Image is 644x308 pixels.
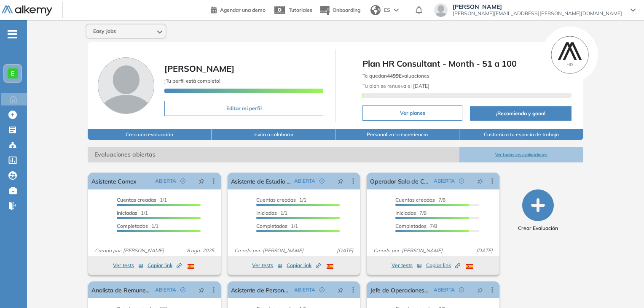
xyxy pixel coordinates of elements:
span: Plan HR Consultant - Month - 51 a 100 [362,57,571,70]
a: Jefe de Operaciones TIC [370,281,430,298]
span: Iniciadas [256,210,277,216]
span: E [11,70,14,77]
span: 1/1 [117,197,167,203]
span: pushpin [477,178,483,184]
span: Copiar link [287,262,321,269]
button: Onboarding [319,1,360,19]
span: Easy Jobs [93,28,116,35]
span: Creado por: [PERSON_NAME] [231,247,307,254]
button: Copiar link [287,260,321,270]
span: 8 ago. 2025 [183,247,217,254]
button: pushpin [192,174,211,188]
span: ABIERTA [294,177,315,185]
button: Crea una evaluación [88,129,212,140]
a: Asistente de Estudio - [PERSON_NAME] [231,173,291,189]
b: [DATE] [412,83,429,89]
button: pushpin [471,283,489,297]
img: world [370,5,381,15]
button: pushpin [331,283,350,297]
span: 1/1 [256,197,306,203]
button: Ver tests [113,260,143,270]
span: [PERSON_NAME] [164,63,234,74]
button: Invita a colaborar [212,129,335,140]
span: [DATE] [473,247,496,254]
a: Agendar una demo [211,4,266,14]
img: ESP [466,264,473,269]
span: [DATE] [333,247,357,254]
span: check-circle [180,287,185,292]
span: Crear Evaluación [518,224,558,232]
span: Iniciadas [395,210,416,216]
span: Agendar una demo [220,7,266,13]
span: 1/1 [256,210,287,216]
span: Evaluaciones abiertas [88,147,459,162]
span: Creado por: [PERSON_NAME] [91,247,167,254]
span: [PERSON_NAME][EMAIL_ADDRESS][PERSON_NAME][DOMAIN_NAME] [453,10,622,17]
span: check-circle [319,287,325,292]
span: ABIERTA [434,286,455,294]
button: pushpin [471,174,489,188]
span: Onboarding [333,7,360,13]
span: ES [384,6,390,14]
span: Cuentas creadas [395,197,435,203]
span: check-circle [319,178,325,184]
span: ¡Tu perfil está completo! [164,78,220,84]
img: arrow [394,8,399,12]
a: Analista de Remuneraciones [91,281,151,298]
button: ¡Recomienda y gana! [470,106,571,121]
span: Cuentas creadas [256,197,296,203]
span: Completados [117,223,148,229]
button: Copiar link [148,260,182,270]
img: Foto de perfil [98,57,154,114]
button: Copiar link [426,260,460,270]
span: ABIERTA [155,177,176,185]
span: 7/8 [395,210,427,216]
span: pushpin [199,178,204,184]
button: Ver tests [392,260,422,270]
button: Personaliza la experiencia [335,129,459,140]
span: Copiar link [426,262,460,269]
span: check-circle [459,178,464,184]
button: pushpin [192,283,211,297]
span: check-circle [459,287,464,292]
span: ABIERTA [434,177,455,185]
button: Customiza tu espacio de trabajo [459,129,583,140]
span: [PERSON_NAME] [453,3,622,10]
a: Asistente de Personas y Relaciones Laborales [231,281,291,298]
i: - [8,33,17,35]
img: ESP [188,264,194,269]
span: 1/1 [256,223,298,229]
a: Operador Sala de Control [370,173,430,189]
span: Iniciadas [117,210,137,216]
span: Completados [395,223,427,229]
button: Crear Evaluación [518,189,558,232]
span: 7/8 [395,197,445,203]
span: Te quedan Evaluaciones [362,73,429,79]
img: Logo [2,5,52,16]
span: Completados [256,223,287,229]
span: 7/8 [395,223,437,229]
img: ESP [327,264,333,269]
b: 4499 [387,73,399,79]
span: check-circle [180,178,185,184]
button: Ver planes [362,105,462,121]
span: pushpin [199,286,204,293]
span: pushpin [477,286,483,293]
span: ABIERTA [155,286,176,294]
span: Cuentas creadas [117,197,156,203]
span: 1/1 [117,223,158,229]
span: Tutoriales [289,7,312,13]
span: Copiar link [148,262,182,269]
span: Tu plan se renueva el [362,83,429,89]
a: Asistente Comex [91,173,137,189]
button: Editar mi perfil [164,101,323,116]
span: 1/1 [117,210,148,216]
span: pushpin [338,286,343,293]
button: Ver todas las evaluaciones [459,147,583,162]
span: pushpin [338,178,343,184]
span: ABIERTA [294,286,315,294]
button: Ver tests [252,260,282,270]
span: Creado por: [PERSON_NAME] [370,247,446,254]
button: pushpin [331,174,350,188]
